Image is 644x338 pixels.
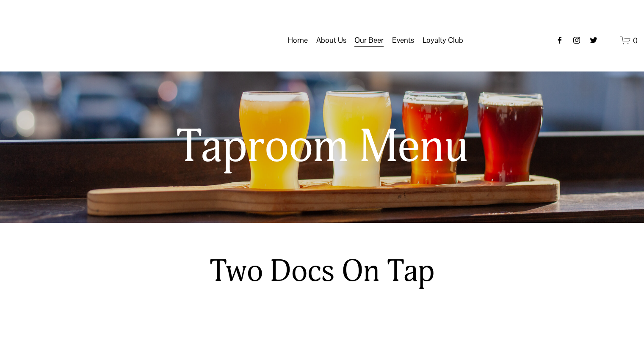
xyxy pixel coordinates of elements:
[287,32,308,48] a: Home
[556,36,564,44] a: Facebook
[423,33,463,47] span: Loyalty Club
[316,33,346,47] span: About Us
[589,36,598,44] a: twitter-unauth
[392,32,414,48] a: folder dropdown
[620,35,638,46] a: 0 items in cart
[392,33,414,47] span: Events
[423,32,463,48] a: folder dropdown
[100,122,544,173] h1: Taproom Menu
[354,33,384,47] span: Our Beer
[572,36,581,44] a: instagram-unauth
[354,32,384,48] a: folder dropdown
[316,32,346,48] a: folder dropdown
[177,253,467,291] h2: Two Docs On Tap
[633,36,638,45] span: 0
[6,15,101,66] img: Two Docs Brewing Co.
